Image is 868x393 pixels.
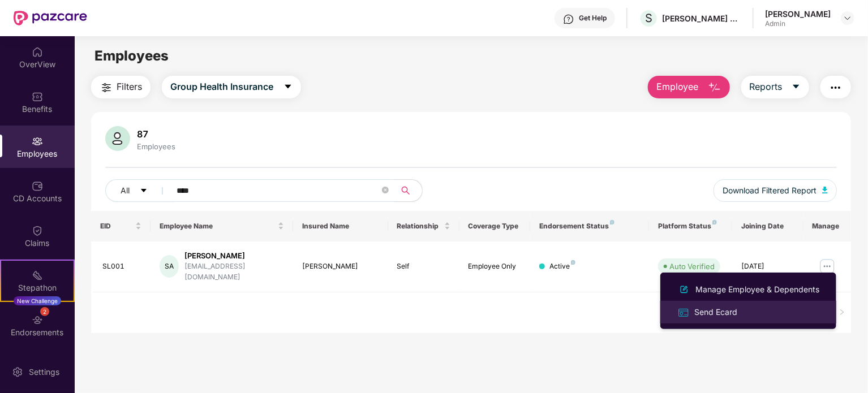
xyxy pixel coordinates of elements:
[302,261,379,272] div: [PERSON_NAME]
[397,261,450,272] div: Self
[833,304,851,322] button: right
[708,81,721,94] img: svg+xml;base64,PHN2ZyB4bWxucz0iaHR0cDovL3d3dy53My5vcmcvMjAwMC9zdmciIHhtbG5zOnhsaW5rPSJodHRwOi8vd3...
[12,366,23,378] img: svg+xml;base64,PHN2ZyBpZD0iU2V0dGluZy0yMHgyMCIgeG1sbnM9Imh0dHA6Ly93d3cudzMub3JnLzIwMDAvc3ZnIiB3aW...
[135,142,178,151] div: Employees
[14,11,87,25] img: New Pazcare Logo
[283,82,293,92] span: caret-down
[184,251,284,261] div: [PERSON_NAME]
[459,211,531,241] th: Coverage Type
[160,222,276,231] span: Employee Name
[91,211,151,241] th: EID
[829,81,843,94] img: svg+xml;base64,PHN2ZyB4bWxucz0iaHR0cDovL3d3dy53My5vcmcvMjAwMC9zdmciIHdpZHRoPSIyNCIgaGVpZ2h0PSIyNC...
[658,222,723,231] div: Platform Status
[32,314,43,326] img: svg+xml;base64,PHN2ZyBpZD0iRW5kb3JzZW1lbnRzIiB4bWxucz0iaHR0cDovL3d3dy53My5vcmcvMjAwMC9zdmciIHdpZH...
[121,184,130,197] span: All
[677,306,690,319] img: svg+xml;base64,PHN2ZyB4bWxucz0iaHR0cDovL3d3dy53My5vcmcvMjAwMC9zdmciIHdpZHRoPSIxNiIgaGVpZ2h0PSIxNi...
[32,91,43,102] img: svg+xml;base64,PHN2ZyBpZD0iQmVuZWZpdHMiIHhtbG5zPSJodHRwOi8vd3d3LnczLm9yZy8yMDAwL3N2ZyIgd2lkdGg9Ij...
[1,282,74,293] div: Stepathon
[32,225,43,236] img: svg+xml;base64,PHN2ZyBpZD0iQ2xhaW0iIHhtbG5zPSJodHRwOi8vd3d3LnczLm9yZy8yMDAwL3N2ZyIgd2lkdGg9IjIwIi...
[382,187,389,193] span: close-circle
[162,76,301,98] button: Group Health Insurancecaret-down
[388,211,459,241] th: Relationship
[40,307,49,316] div: 2
[645,11,652,25] span: S
[669,261,715,272] div: Auto Verified
[397,222,442,231] span: Relationship
[151,211,293,241] th: Employee Name
[102,261,141,272] div: SL001
[741,261,794,272] div: [DATE]
[32,136,43,147] img: svg+xml;base64,PHN2ZyBpZD0iRW1wbG95ZWVzIiB4bWxucz0iaHR0cDovL3d3dy53My5vcmcvMjAwMC9zdmciIHdpZHRoPS...
[803,211,851,241] th: Manage
[100,81,113,94] img: svg+xml;base64,PHN2ZyB4bWxucz0iaHR0cDovL3d3dy53My5vcmcvMjAwMC9zdmciIHdpZHRoPSIyNCIgaGVpZ2h0PSIyNC...
[693,283,822,296] div: Manage Employee & Dependents
[382,185,389,196] span: close-circle
[14,296,61,305] div: New Challenge
[549,261,575,272] div: Active
[692,306,740,318] div: Send Ecard
[750,80,783,94] span: Reports
[656,80,699,94] span: Employee
[610,220,615,224] img: svg+xml;base64,PHN2ZyB4bWxucz0iaHR0cDovL3d3dy53My5vcmcvMjAwMC9zdmciIHdpZHRoPSI4IiBoZWlnaHQ9IjgiIH...
[732,211,803,241] th: Joining Date
[833,304,851,322] li: Next Page
[563,14,574,25] img: svg+xml;base64,PHN2ZyBpZD0iSGVscC0zMngzMiIgeG1sbnM9Imh0dHA6Ly93d3cudzMub3JnLzIwMDAvc3ZnIiB3aWR0aD...
[662,13,741,24] div: [PERSON_NAME] HEARTCARE PVT LTD
[792,82,801,92] span: caret-down
[293,211,388,241] th: Insured Name
[140,187,148,196] span: caret-down
[579,14,607,23] div: Get Help
[105,126,130,151] img: svg+xml;base64,PHN2ZyB4bWxucz0iaHR0cDovL3d3dy53My5vcmcvMjAwMC9zdmciIHhtbG5zOnhsaW5rPSJodHRwOi8vd3...
[822,187,828,193] img: svg+xml;base64,PHN2ZyB4bWxucz0iaHR0cDovL3d3dy53My5vcmcvMjAwMC9zdmciIHhtbG5zOnhsaW5rPSJodHRwOi8vd3...
[765,19,831,28] div: Admin
[91,76,151,98] button: Filters
[571,260,575,265] img: svg+xml;base64,PHN2ZyB4bWxucz0iaHR0cDovL3d3dy53My5vcmcvMjAwMC9zdmciIHdpZHRoPSI4IiBoZWlnaHQ9IjgiIH...
[105,179,174,202] button: Allcaret-down
[100,222,133,231] span: EID
[818,257,836,275] img: manageButton
[741,76,809,98] button: Reportscaret-down
[648,76,730,98] button: Employee
[135,128,178,140] div: 87
[170,80,273,94] span: Group Health Insurance
[843,14,852,23] img: svg+xml;base64,PHN2ZyBpZD0iRHJvcGRvd24tMzJ4MzIiIHhtbG5zPSJodHRwOi8vd3d3LnczLm9yZy8yMDAwL3N2ZyIgd2...
[394,179,423,202] button: search
[32,46,43,58] img: svg+xml;base64,PHN2ZyBpZD0iSG9tZSIgeG1sbnM9Imh0dHA6Ly93d3cudzMub3JnLzIwMDAvc3ZnIiB3aWR0aD0iMjAiIG...
[765,8,831,19] div: [PERSON_NAME]
[723,184,817,197] span: Download Filtered Report
[184,261,284,283] div: [EMAIL_ADDRESS][DOMAIN_NAME]
[712,220,717,224] img: svg+xml;base64,PHN2ZyB4bWxucz0iaHR0cDovL3d3dy53My5vcmcvMjAwMC9zdmciIHdpZHRoPSI4IiBoZWlnaHQ9IjgiIH...
[839,309,845,316] span: right
[160,255,179,278] div: SA
[25,366,63,378] div: Settings
[32,270,43,281] img: svg+xml;base64,PHN2ZyB4bWxucz0iaHR0cDovL3d3dy53My5vcmcvMjAwMC9zdmciIHdpZHRoPSIyMSIgaGVpZ2h0PSIyMC...
[469,261,522,272] div: Employee Only
[117,80,142,94] span: Filters
[394,186,416,195] span: search
[32,180,43,192] img: svg+xml;base64,PHN2ZyBpZD0iQ0RfQWNjb3VudHMiIGRhdGEtbmFtZT0iQ0QgQWNjb3VudHMiIHhtbG5zPSJodHRwOi8vd3...
[94,47,169,64] span: Employees
[539,222,640,231] div: Endorsement Status
[714,179,837,202] button: Download Filtered Report
[677,283,691,296] img: svg+xml;base64,PHN2ZyB4bWxucz0iaHR0cDovL3d3dy53My5vcmcvMjAwMC9zdmciIHhtbG5zOnhsaW5rPSJodHRwOi8vd3...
